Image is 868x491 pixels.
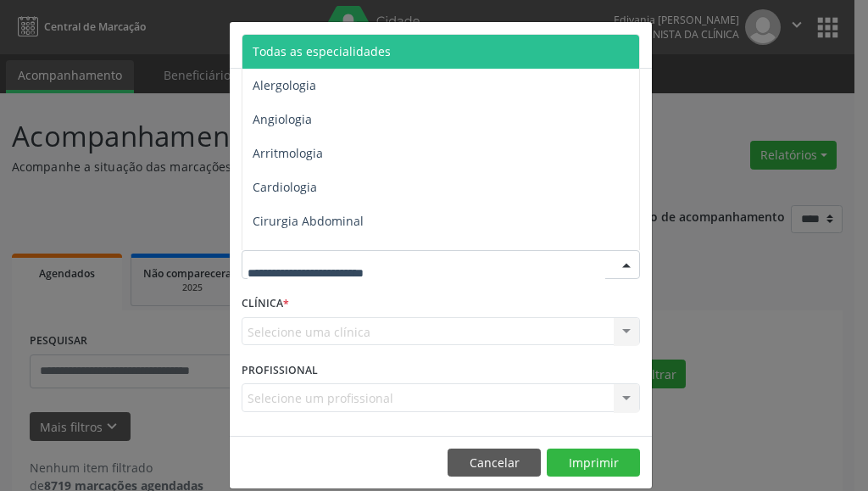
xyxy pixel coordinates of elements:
[547,449,640,477] button: Imprimir
[242,291,289,317] label: CLÍNICA
[242,357,318,383] label: PROFISSIONAL
[618,22,652,64] button: Close
[253,247,357,263] span: Cirurgia Bariatrica
[253,145,323,161] span: Arritmologia
[253,213,364,229] span: Cirurgia Abdominal
[253,43,391,59] span: Todas as especialidades
[448,449,541,477] button: Cancelar
[242,34,436,56] h5: Relatório de agendamentos
[253,111,312,127] span: Angiologia
[253,77,316,93] span: Alergologia
[253,179,317,195] span: Cardiologia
